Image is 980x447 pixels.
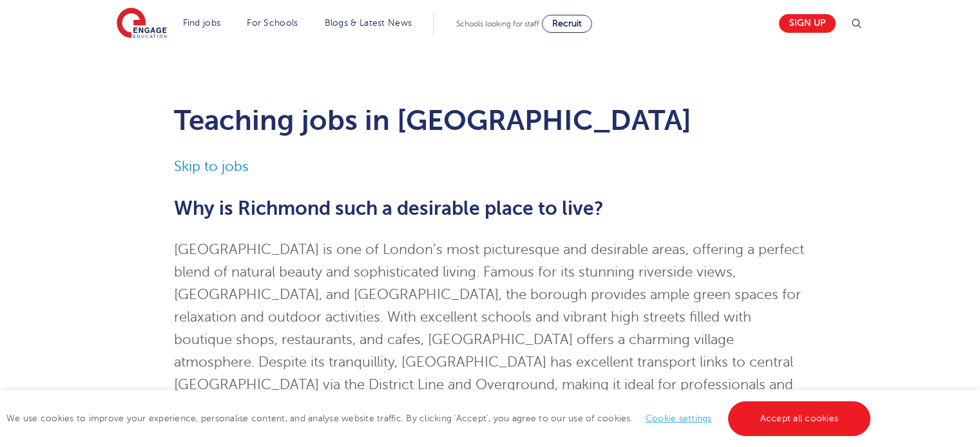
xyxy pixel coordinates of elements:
[183,18,221,28] a: Find jobs
[552,19,582,28] span: Recruit
[174,104,806,136] h1: Teaching jobs in [GEOGRAPHIC_DATA]
[728,401,871,436] a: Accept all cookies
[456,19,539,28] span: Schools looking for staff
[174,159,249,174] a: Skip to jobs
[6,414,874,423] span: We use cookies to improve your experience, personalise content, and analyse website traffic. By c...
[117,8,167,40] img: Engage Education
[325,18,412,28] a: Blogs & Latest News
[542,15,592,33] a: Recruit
[174,239,806,419] p: [GEOGRAPHIC_DATA] is one of London’s most picturesque and desirable areas, offering a perfect ble...
[174,197,604,219] span: Why is Richmond such a desirable place to live?
[646,414,712,423] a: Cookie settings
[779,14,836,33] a: Sign up
[247,18,298,28] a: For Schools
